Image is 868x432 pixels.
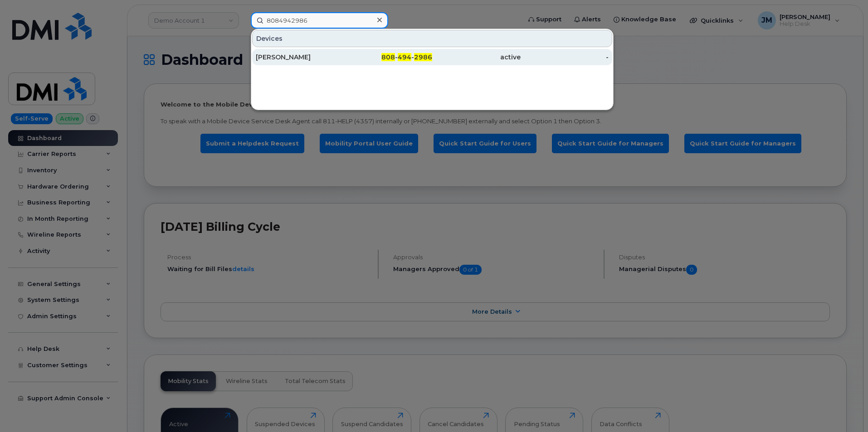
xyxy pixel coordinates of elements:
a: [PERSON_NAME]808-494-2986active- [252,49,612,65]
div: [PERSON_NAME] [256,53,344,62]
div: Devices [252,30,612,47]
div: - - [344,53,433,62]
div: active [432,53,521,62]
span: 494 [398,53,411,61]
span: 808 [381,53,395,61]
div: - [521,53,609,62]
span: 2986 [414,53,432,61]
